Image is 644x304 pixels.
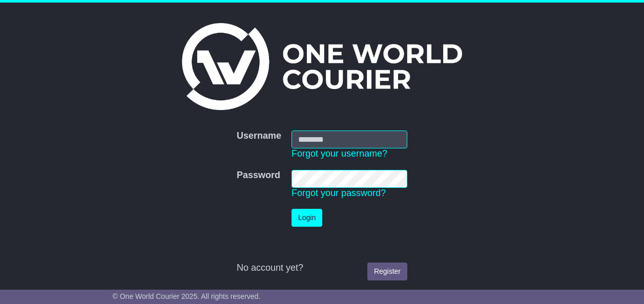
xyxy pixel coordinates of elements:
[292,188,386,198] a: Forgot your password?
[113,292,261,300] span: © One World Courier 2025. All rights reserved.
[292,209,322,227] button: Login
[367,263,407,280] a: Register
[292,148,387,159] a: Forgot your username?
[237,170,280,181] label: Password
[182,23,462,110] img: One World
[237,131,281,142] label: Username
[237,263,407,274] div: No account yet?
